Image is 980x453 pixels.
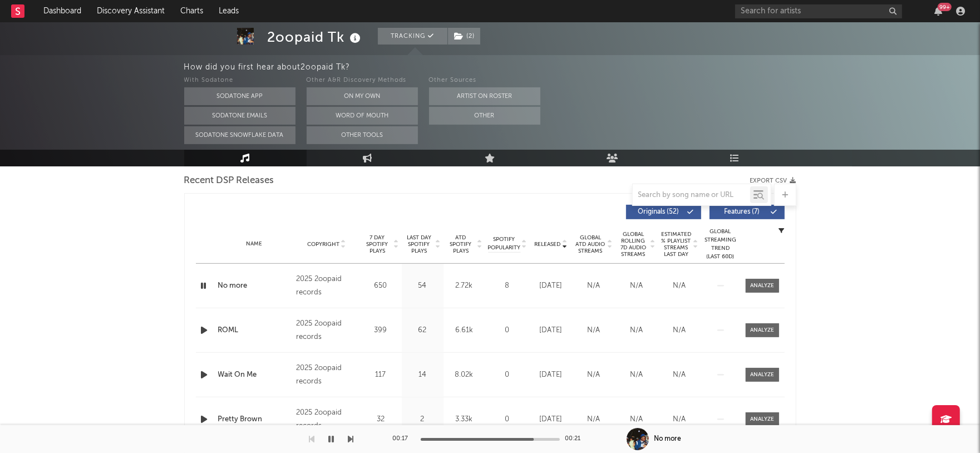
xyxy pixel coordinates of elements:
div: [DATE] [533,325,570,336]
div: 650 [363,280,399,292]
div: N/A [618,325,656,336]
div: 2025 2oopaid records [296,273,357,299]
div: 8 [488,280,527,292]
div: 2 [405,414,441,425]
div: N/A [575,370,613,381]
div: Global Streaming Trend (Last 60D) [704,228,737,261]
div: 2.72k [446,280,482,292]
div: N/A [661,280,698,292]
button: Originals(52) [626,205,701,219]
span: Global Rolling 7D Audio Streams [618,231,649,258]
div: 99 + [938,3,952,11]
div: 0 [488,370,527,381]
a: Wait On Me [218,370,291,381]
button: Export CSV [750,178,796,184]
span: Recent DSP Releases [184,174,274,188]
button: Sodatone Snowflake Data [184,126,296,144]
button: Sodatone App [184,87,296,105]
div: 2oopaid Tk [268,28,364,46]
div: 54 [405,280,441,292]
div: 2025 2oopaid records [296,362,357,388]
button: Features(7) [710,205,785,219]
div: 8.02k [446,370,482,381]
div: With Sodatone [184,74,296,87]
button: On My Own [307,87,418,105]
div: N/A [661,370,698,381]
span: 7 Day Spotify Plays [363,234,392,254]
span: Global ATD Audio Streams [575,234,606,254]
div: 62 [405,325,441,336]
div: 2025 2oopaid records [296,406,357,433]
div: 00:21 [565,432,588,446]
span: Spotify Popularity [487,235,520,252]
span: ATD Spotify Plays [446,234,476,254]
div: N/A [618,414,656,425]
button: 99+ [934,7,942,16]
div: Name [218,240,291,248]
div: [DATE] [533,414,570,425]
button: Artist on Roster [429,87,540,105]
div: 399 [363,325,399,336]
div: 0 [488,414,527,425]
div: 117 [363,370,399,381]
span: Features ( 7 ) [717,209,768,215]
div: Other Sources [429,74,540,87]
div: 0 [488,325,527,336]
div: N/A [575,325,613,336]
span: ( 2 ) [447,28,481,45]
div: 32 [363,414,399,425]
div: Other A&R Discovery Methods [307,74,418,87]
button: Other [429,107,540,125]
span: Copyright [307,241,339,248]
button: Word Of Mouth [307,107,418,125]
div: 14 [405,370,441,381]
div: 3.33k [446,414,482,425]
div: 6.61k [446,325,482,336]
a: ROML [218,325,291,336]
div: N/A [618,280,656,292]
div: [DATE] [533,370,570,381]
span: Released [535,241,561,248]
a: Pretty Brown [218,414,291,425]
input: Search by song name or URL [633,191,750,200]
div: N/A [618,370,656,381]
button: Tracking [378,28,447,45]
span: Estimated % Playlist Streams Last Day [661,231,692,258]
div: N/A [661,325,698,336]
a: No more [218,280,291,292]
div: N/A [575,414,613,425]
div: N/A [661,414,698,425]
input: Search for artists [735,4,902,18]
span: Last Day Spotify Plays [405,234,434,254]
div: 00:17 [393,432,415,446]
button: Other Tools [307,126,418,144]
button: (2) [448,28,480,45]
button: Sodatone Emails [184,107,296,125]
div: [DATE] [533,280,570,292]
span: Originals ( 52 ) [633,209,684,215]
div: No more [654,434,682,444]
div: N/A [575,280,613,292]
div: 2025 2oopaid records [296,317,357,344]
